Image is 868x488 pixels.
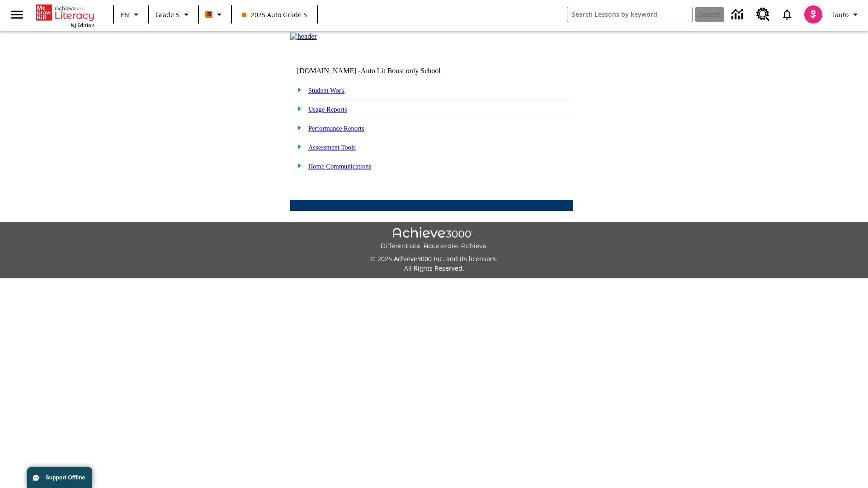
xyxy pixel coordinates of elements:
span: Grade 5 [156,10,179,19]
img: avatar image [804,5,822,23]
img: plus.gif [292,123,302,131]
button: Language: EN, Select a language [117,6,146,23]
img: plus.gif [292,104,302,113]
img: Achieve3000 Differentiate Accelerate Achieve [380,227,488,250]
a: Notifications [775,3,799,26]
button: Select a new avatar [799,3,828,26]
span: 2025 Auto Grade 5 [242,10,307,19]
button: Boost Class color is orange. Change class color [202,6,228,23]
img: plus.gif [292,142,302,150]
a: Data Center [726,2,751,27]
a: Resource Center, Will open in new tab [751,2,775,27]
a: Student Work [308,87,344,94]
span: Tauto [831,10,849,19]
span: B [207,9,211,20]
a: Assessment Tools [308,144,356,151]
a: Usage Reports [308,106,347,113]
img: plus.gif [292,85,302,94]
span: NJ Edition [71,22,94,28]
button: Support Offline [27,467,92,488]
div: Home [36,3,94,28]
button: Open side menu [4,1,30,28]
span: EN [121,10,129,19]
img: header [290,33,317,41]
input: search field [567,7,692,22]
a: Performance Reports [308,125,364,132]
td: [DOMAIN_NAME] - [297,67,463,75]
img: plus.gif [292,161,302,169]
span: Support Offline [46,474,85,481]
button: Grade: Grade 5, Select a grade [152,6,195,23]
a: Home Communications [308,163,372,170]
nobr: Auto Lit Boost only School [361,67,441,75]
button: Profile/Settings [828,6,864,23]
